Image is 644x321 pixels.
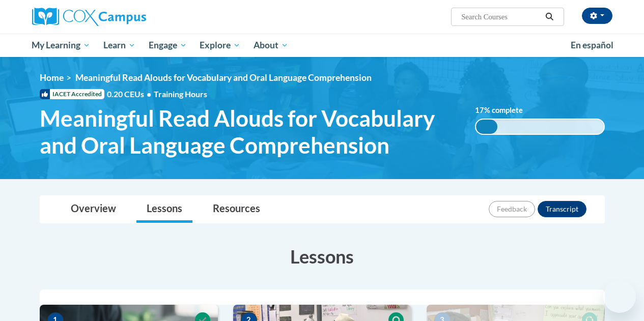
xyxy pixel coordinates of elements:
span: 0.20 CEUs [107,89,154,100]
button: Feedback [489,201,535,217]
span: Learn [103,39,135,51]
span: Explore [200,39,240,51]
div: 17% [476,120,498,134]
a: Lessons [136,196,192,223]
button: Search [542,11,557,23]
button: Transcript [538,201,586,217]
span: IACET Accredited [40,89,104,99]
a: About [247,34,295,57]
span: Engage [149,39,187,51]
input: Search Courses [460,11,542,23]
a: Explore [193,34,247,57]
label: % complete [475,105,534,116]
div: Main menu [24,34,620,57]
a: Learn [97,34,142,57]
a: Resources [203,196,270,223]
img: Cox Campus [32,8,146,26]
a: Engage [142,34,193,57]
span: 17 [475,106,484,114]
span: Meaningful Read Alouds for Vocabulary and Oral Language Comprehension [75,72,372,83]
span: About [254,39,288,51]
span: My Learning [32,39,90,51]
button: Account Settings [582,8,612,24]
a: En español [564,35,620,56]
span: Training Hours [154,89,207,99]
h3: Lessons [40,244,605,269]
span: En español [571,40,613,50]
a: Home [40,72,64,83]
iframe: Button to launch messaging window [603,280,636,313]
span: Meaningful Read Alouds for Vocabulary and Oral Language Comprehension [40,105,460,159]
a: Overview [61,196,126,223]
a: My Learning [25,34,97,57]
span: • [147,89,151,99]
a: Cox Campus [32,8,215,26]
